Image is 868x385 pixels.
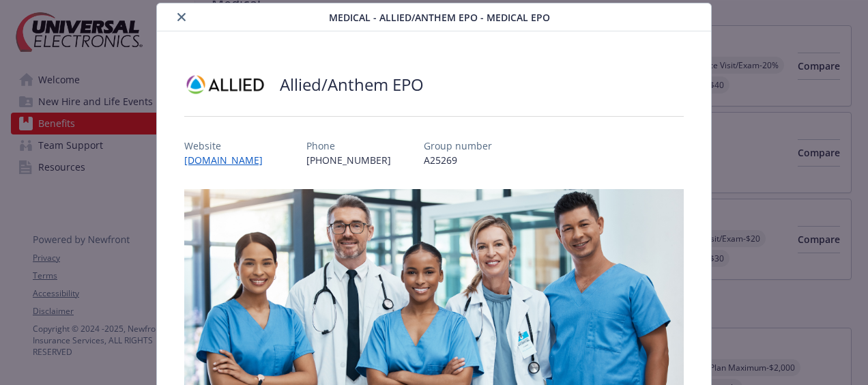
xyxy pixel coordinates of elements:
[184,64,266,105] img: Allied Benefit Systems LLC
[329,10,550,25] span: Medical - Allied/Anthem EPO - Medical EPO
[280,73,424,96] h2: Allied/Anthem EPO
[306,139,391,153] p: Phone
[424,153,492,167] p: A25269
[424,139,492,153] p: Group number
[184,154,274,167] a: [DOMAIN_NAME]
[306,153,391,167] p: [PHONE_NUMBER]
[184,139,274,153] p: Website
[173,9,190,25] button: close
